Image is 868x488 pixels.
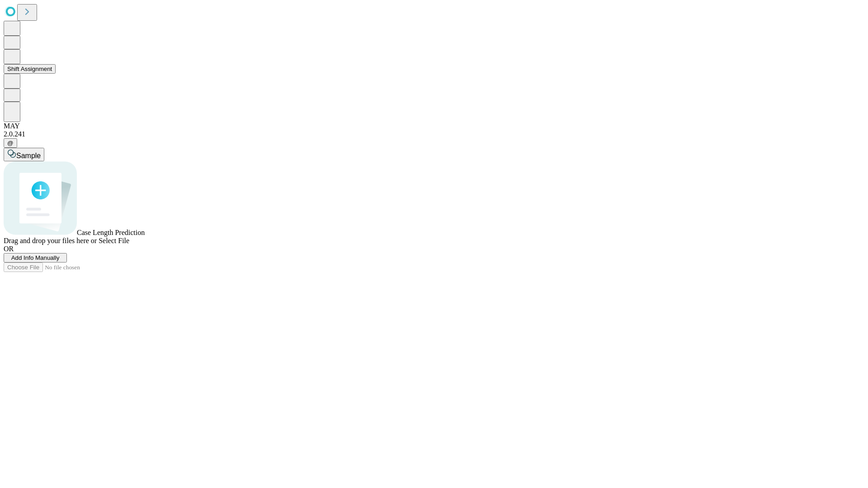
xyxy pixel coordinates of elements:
[16,152,41,160] span: Sample
[77,229,145,236] span: Case Length Prediction
[4,245,14,253] span: OR
[4,253,67,263] button: Add Info Manually
[4,122,864,130] div: MAY
[4,148,44,161] button: Sample
[11,254,60,261] span: Add Info Manually
[4,138,17,148] button: @
[99,237,129,244] span: Select File
[4,64,56,74] button: Shift Assignment
[4,237,97,244] span: Drag and drop your files here or
[4,130,864,138] div: 2.0.241
[7,140,14,146] span: @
